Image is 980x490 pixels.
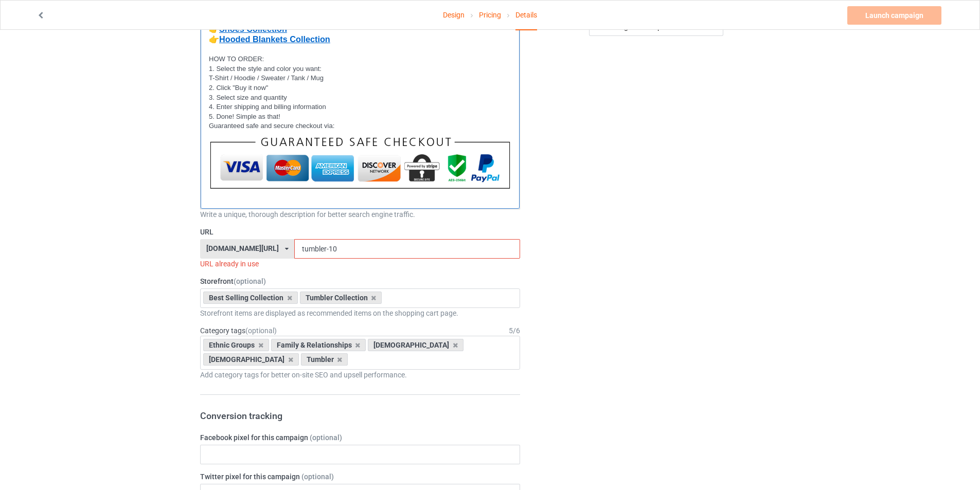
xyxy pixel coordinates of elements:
[200,308,520,318] div: Storefront items are displayed as recommended items on the shopping cart page.
[301,473,334,481] span: (optional)
[200,471,520,482] label: Twitter pixel for this campaign
[200,325,277,336] label: Category tags
[209,64,511,74] p: 1. Select the style and color you want:
[300,292,382,304] div: Tumbler Collection
[479,1,501,29] a: Pricing
[200,276,520,286] label: Storefront
[200,432,520,443] label: Facebook pixel for this campaign
[219,34,330,44] a: Hooded Blankets Collection
[234,277,266,285] span: (optional)
[209,102,511,112] p: 4. Enter shipping and billing information
[209,34,219,44] strong: 👉
[200,410,520,422] h3: Conversion tracking
[301,353,348,366] div: Tumbler
[515,1,537,30] div: Details
[203,292,298,304] div: Best Selling Collection
[203,339,269,351] div: Ethnic Groups
[209,131,511,190] img: thanh_toan.png
[209,83,511,93] p: 2. Click "Buy it now"
[206,245,279,252] div: [DOMAIN_NAME][URL]
[209,112,511,122] p: 5. Done! Simple as that!
[209,121,511,131] p: Guaranteed safe and secure checkout via:
[509,325,520,336] div: 5 / 6
[203,353,299,366] div: [DEMOGRAPHIC_DATA]
[245,326,277,335] span: (optional)
[271,339,366,351] div: Family & Relationships
[209,24,219,33] strong: 👉
[443,1,465,29] a: Design
[219,24,287,33] a: Shoes Collection
[209,55,511,64] p: HOW TO ORDER:
[368,339,464,351] div: [DEMOGRAPHIC_DATA]
[200,209,520,220] div: Write a unique, thorough description for better search engine traffic.
[200,259,520,269] div: URL already in use
[200,227,520,237] label: URL
[200,370,520,380] div: Add category tags for better on-site SEO and upsell performance.
[209,74,511,83] p: T-Shirt / Hoodie / Sweater / Tank / Mug
[209,93,511,103] p: 3. Select size and quantity
[310,433,342,442] span: (optional)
